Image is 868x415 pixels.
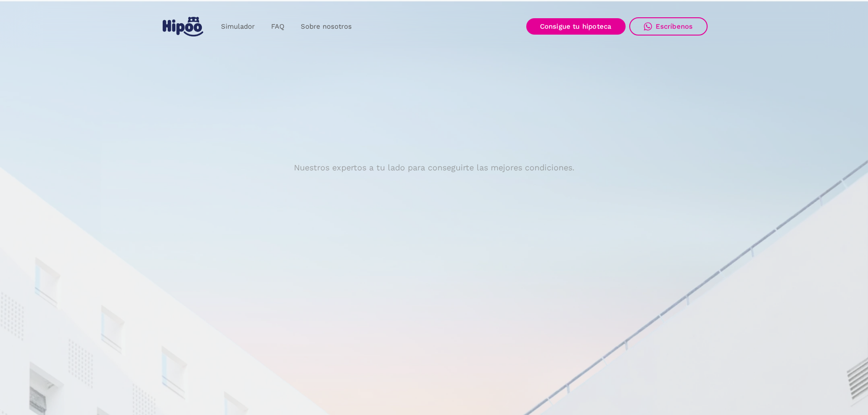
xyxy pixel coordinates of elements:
[656,22,693,31] div: Escríbenos
[294,164,575,171] p: Nuestros expertos a tu lado para conseguirte las mejores condiciones.
[161,13,205,40] a: home
[293,18,360,36] a: Sobre nosotros
[213,18,263,36] a: Simulador
[629,17,708,36] a: Escríbenos
[526,18,626,35] a: Consigue tu hipoteca
[263,18,293,36] a: FAQ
